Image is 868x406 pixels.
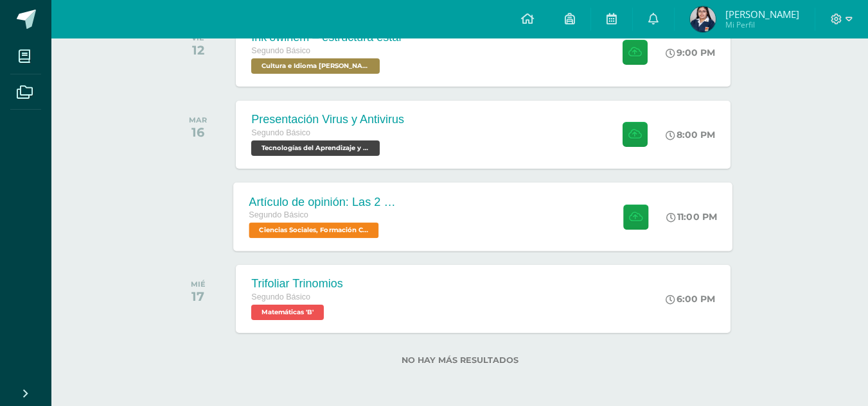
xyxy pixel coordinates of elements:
[667,211,718,223] div: 11:00 PM
[666,47,715,58] div: 9:00 PM
[725,8,799,21] span: [PERSON_NAME]
[249,223,379,238] span: Ciencias Sociales, Formación Ciudadana e Interculturalidad 'B'
[191,42,204,58] div: 12
[249,195,405,208] div: Artículo de opinión: Las 2 Guatemalas
[251,58,380,74] span: Cultura e Idioma Maya Garífuna o Xinca 'B'
[666,293,715,305] div: 6:00 PM
[251,46,310,55] span: Segundo Básico
[251,277,342,291] div: Trifoliar Trinomios
[666,129,715,140] div: 8:00 PM
[251,113,404,126] div: Presentación Virus y Antivirus
[251,292,310,301] span: Segundo Básico
[251,305,324,320] span: Matemáticas 'B'
[191,280,206,289] div: MIÉ
[189,115,207,124] div: MAR
[251,128,310,137] span: Segundo Básico
[169,355,750,365] label: No hay más resultados
[249,210,309,219] span: Segundo Básico
[690,6,716,32] img: 48ccbaaae23acc3fd8c8192d91744ecc.png
[725,19,799,30] span: Mi Perfil
[251,140,380,156] span: Tecnologías del Aprendizaje y la Comunicación 'B'
[191,289,206,304] div: 17
[189,124,207,140] div: 16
